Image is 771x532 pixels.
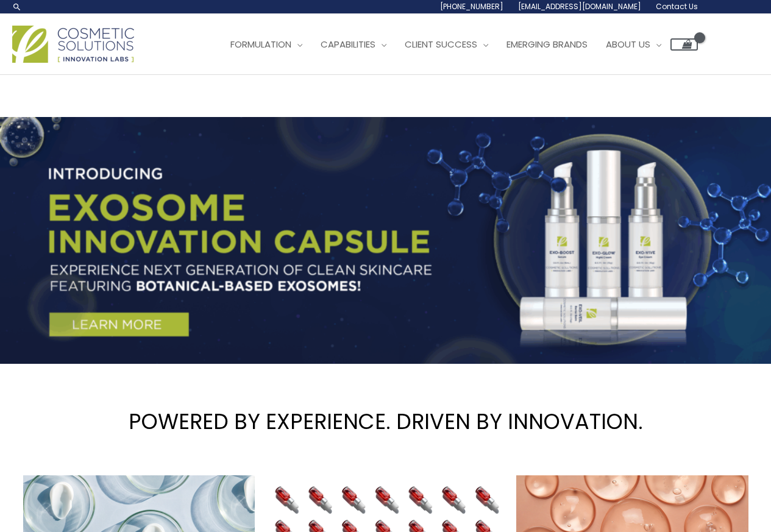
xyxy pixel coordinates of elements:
span: [EMAIL_ADDRESS][DOMAIN_NAME] [518,1,641,12]
span: [PHONE_NUMBER] [440,1,503,12]
a: Formulation [221,26,311,63]
a: Search icon link [12,2,22,12]
span: Capabilities [321,38,375,51]
img: Cosmetic Solutions Logo [12,26,134,63]
a: Client Success [396,26,497,63]
span: Formulation [230,38,291,51]
span: About Us [606,38,650,51]
nav: Site Navigation [212,26,698,63]
a: About Us [597,26,670,63]
span: Contact Us [656,1,698,12]
a: Emerging Brands [497,26,597,63]
a: Capabilities [311,26,396,63]
span: Client Success [405,38,477,51]
span: Emerging Brands [506,38,588,51]
a: View Shopping Cart, empty [670,38,698,51]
